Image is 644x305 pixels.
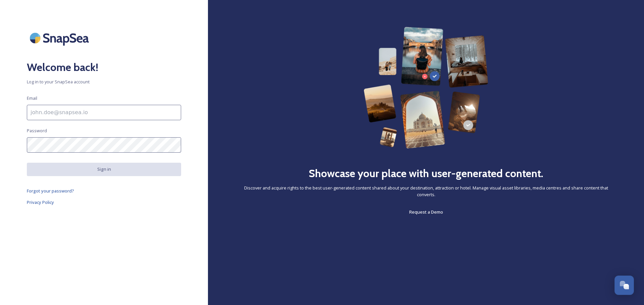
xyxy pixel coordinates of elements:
[409,209,443,215] span: Request a Demo
[27,199,54,205] span: Privacy Policy
[27,198,181,206] a: Privacy Policy
[27,59,181,75] h2: Welcome back!
[409,208,443,216] a: Request a Demo
[614,276,634,295] button: Open Chat
[27,95,37,101] span: Email
[27,163,181,176] button: Sign in
[309,165,543,181] h2: Showcase your place with user-generated content.
[27,128,47,134] span: Password
[27,187,181,195] a: Forgot your password?
[235,185,617,198] span: Discover and acquire rights to the best user-generated content shared about your destination, att...
[27,188,74,194] span: Forgot your password?
[364,27,488,149] img: 63b42ca75bacad526042e722_Group%20154-p-800.png
[27,105,181,120] input: john.doe@snapsea.io
[27,79,181,85] span: Log in to your SnapSea account
[27,27,94,49] img: SnapSea Logo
